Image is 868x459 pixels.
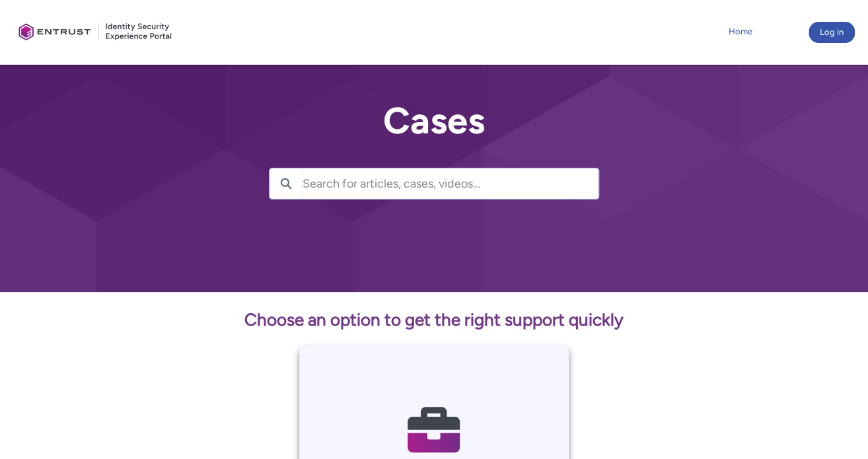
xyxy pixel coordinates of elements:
[303,168,598,199] input: Search for articles, cases, videos...
[269,100,599,141] h2: Cases
[725,22,756,42] a: Home
[150,307,718,333] p: Choose an option to get the right support quickly
[270,168,303,199] button: Search
[809,22,855,43] button: Log in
